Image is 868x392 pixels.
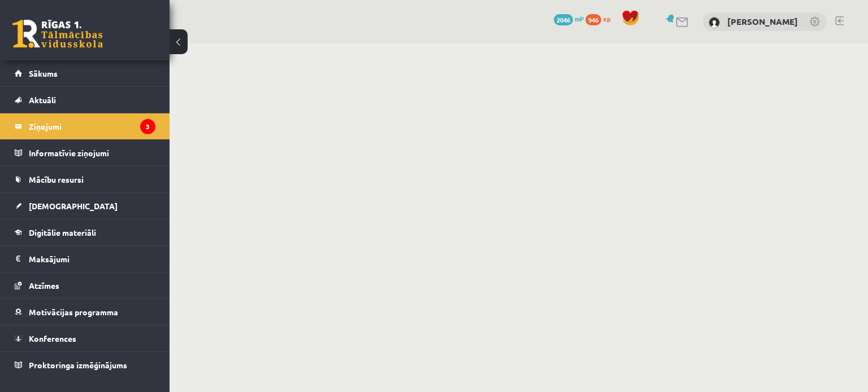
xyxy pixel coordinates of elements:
span: 2046 [554,14,573,25]
span: Atzīmes [29,280,59,290]
a: Sākums [15,60,155,86]
span: mP [575,14,584,23]
span: [DEMOGRAPHIC_DATA] [29,201,118,211]
a: [DEMOGRAPHIC_DATA] [15,193,155,219]
a: Aktuāli [15,87,155,113]
a: Digitālie materiāli [15,219,155,245]
a: Maksājumi [15,246,155,272]
span: Digitālie materiāli [29,227,96,237]
span: xp [603,14,610,23]
a: Konferences [15,325,155,351]
span: Aktuāli [29,95,56,105]
a: [PERSON_NAME] [727,16,798,27]
span: Proktoringa izmēģinājums [29,360,127,370]
a: 2046 mP [554,14,584,23]
i: 3 [140,119,155,134]
a: Motivācijas programma [15,299,155,325]
a: 946 xp [585,14,616,23]
a: Ziņojumi3 [15,113,155,139]
span: Sākums [29,68,58,78]
a: Rīgas 1. Tālmācības vidusskola [12,20,103,48]
a: Informatīvie ziņojumi [15,140,155,166]
img: Rēzija Blūma [709,17,720,28]
legend: Maksājumi [29,246,155,272]
span: Motivācijas programma [29,307,118,317]
legend: Informatīvie ziņojumi [29,140,155,166]
a: Proktoringa izmēģinājums [15,352,155,378]
span: 946 [585,14,601,25]
span: Konferences [29,333,76,343]
span: Mācību resursi [29,174,84,184]
a: Mācību resursi [15,166,155,192]
a: Atzīmes [15,272,155,298]
legend: Ziņojumi [29,113,155,139]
